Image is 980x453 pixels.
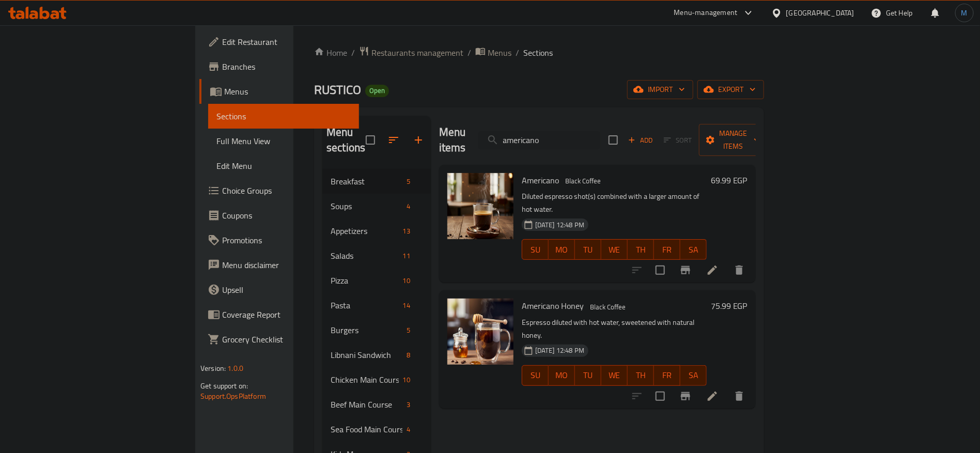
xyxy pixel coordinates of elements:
[624,132,657,148] span: Add item
[627,80,693,99] button: import
[222,209,351,222] span: Coupons
[331,349,402,361] span: Libnani Sandwich
[602,129,624,151] span: Select section
[553,368,571,383] span: MO
[673,384,698,409] button: Branch-specific-item
[488,46,511,59] span: Menus
[961,7,968,19] span: M
[208,104,359,129] a: Sections
[549,239,575,260] button: MO
[402,324,414,336] div: items
[322,342,431,367] div: Libnani Sandwich8
[322,392,431,417] div: Beef Main Course3
[478,131,600,149] input: search
[601,365,628,386] button: WE
[673,258,698,283] button: Branch-specific-item
[697,80,764,99] button: export
[199,302,359,327] a: Coverage Report
[402,400,414,410] span: 3
[402,425,414,434] span: 4
[359,46,463,59] a: Restaurants management
[399,249,414,262] div: items
[402,423,414,435] div: items
[522,239,549,260] button: SU
[200,362,226,375] span: Version:
[222,184,351,197] span: Choice Groups
[322,318,431,342] div: Burgers5
[331,200,402,212] div: Soups
[199,29,359,54] a: Edit Restaurant
[402,201,414,211] span: 4
[699,124,768,156] button: Manage items
[531,220,588,230] span: [DATE] 12:48 PM
[331,324,402,336] span: Burgers
[331,175,402,188] span: Breakfast
[522,316,707,342] p: Espresso diluted with hot water, sweetened with natural honey.
[522,173,559,188] span: Americano
[786,7,854,19] div: [GEOGRAPHIC_DATA]
[399,276,414,286] span: 10
[402,175,414,188] div: items
[526,368,545,383] span: SU
[522,365,549,386] button: SU
[706,264,719,276] a: Edit menu item
[649,259,671,281] span: Select to update
[200,389,266,403] a: Support.OpsPlatform
[680,365,707,386] button: SA
[331,249,398,262] div: Salads
[360,129,381,151] span: Select all sections
[575,239,601,260] button: TU
[200,379,248,393] span: Get support on:
[657,132,699,148] span: Select section first
[199,178,359,203] a: Choice Groups
[331,299,398,311] div: Pasta
[468,46,471,59] li: /
[549,365,575,386] button: MO
[222,308,351,321] span: Coverage Report
[627,134,655,146] span: Add
[523,46,553,59] span: Sections
[402,398,414,411] div: items
[322,367,431,392] div: Chicken Main Course10
[402,349,414,361] div: items
[331,225,398,237] span: Appetizers
[322,268,431,293] div: Pizza10
[706,390,719,402] a: Edit menu item
[727,258,752,283] button: delete
[199,327,359,352] a: Grocery Checklist
[711,173,748,188] h6: 69.99 EGP
[635,83,685,96] span: import
[371,46,463,59] span: Restaurants management
[605,242,624,257] span: WE
[222,234,351,246] span: Promotions
[522,298,584,314] span: Americano Honey
[331,423,402,435] span: Sea Food Main Course
[199,203,359,228] a: Coupons
[402,200,414,212] div: items
[208,129,359,153] a: Full Menu View
[706,83,756,96] span: export
[399,251,414,261] span: 11
[439,124,466,155] h2: Menu items
[322,293,431,318] div: Pasta14
[707,127,760,153] span: Manage items
[216,110,351,122] span: Sections
[331,274,398,287] span: Pizza
[402,350,414,360] span: 8
[222,284,351,296] span: Upsell
[658,242,676,257] span: FR
[447,299,514,365] img: Americano Honey
[632,368,650,383] span: TH
[331,398,402,411] span: Beef Main Course
[579,242,597,257] span: TU
[561,175,605,187] span: Black Coffee
[575,365,601,386] button: TU
[331,373,398,386] span: Chicken Main Course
